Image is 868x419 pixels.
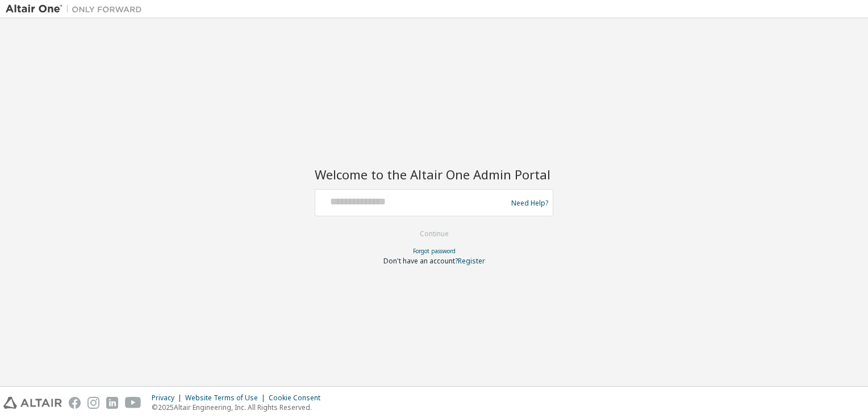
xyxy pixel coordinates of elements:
span: Don't have an account? [383,256,458,266]
p: © 2025 Altair Engineering, Inc. All Rights Reserved. [152,403,327,412]
img: Altair One [6,3,148,15]
div: Website Terms of Use [185,393,269,403]
div: Privacy [152,393,185,403]
img: youtube.svg [125,397,141,409]
img: instagram.svg [87,397,99,409]
h2: Welcome to the Altair One Admin Portal [315,166,553,182]
div: Cookie Consent [269,393,327,403]
a: Need Help? [511,203,548,203]
a: Forgot password [413,247,456,255]
img: altair_logo.svg [3,397,62,409]
img: linkedin.svg [106,397,118,409]
a: Register [458,256,485,266]
img: facebook.svg [69,397,81,409]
